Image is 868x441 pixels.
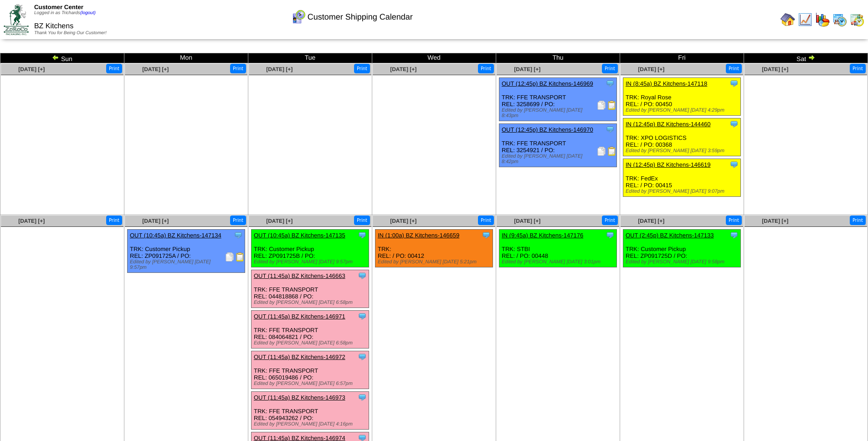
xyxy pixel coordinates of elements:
[626,161,710,168] a: IN (12:45p) BZ Kitchens-146619
[130,259,245,270] div: Edited by [PERSON_NAME] [DATE] 9:57pm
[626,108,740,113] div: Edited by [PERSON_NAME] [DATE] 4:29pm
[482,231,491,240] img: Tooltip
[626,80,707,87] a: IN (8:45a) BZ Kitchens-147118
[142,66,169,72] a: [DATE] [+]
[252,351,369,389] div: TRK: FFE TRANSPORT REL: 065019486 / PO:
[34,4,83,10] span: Customer Center
[254,354,345,360] a: OUT (11:45a) BZ Kitchens-146972
[254,313,345,320] a: OUT (11:45a) BZ Kitchens-146971
[502,80,593,87] a: OUT (12:45p) BZ Kitchens-146969
[308,12,413,22] span: Customer Shipping Calendar
[502,108,616,118] div: Edited by [PERSON_NAME] [DATE] 8:43pm
[478,64,494,73] button: Print
[499,124,617,167] div: TRK: FFE TRANSPORT REL: 3254921 / PO:
[0,53,124,63] td: Sun
[390,218,416,224] a: [DATE] [+]
[378,232,459,239] a: IN (1:00a) BZ Kitchens-146659
[124,53,248,63] td: Mon
[638,66,664,72] a: [DATE] [+]
[18,218,45,224] a: [DATE] [+]
[248,53,372,63] td: Tue
[606,231,615,240] img: Tooltip
[478,215,494,225] button: Print
[18,66,45,72] a: [DATE] [+]
[626,121,710,128] a: IN (12:45p) BZ Kitchens-144460
[230,64,246,73] button: Print
[34,22,73,30] span: BZ Kitchens
[502,126,593,133] a: OUT (12:45p) BZ Kitchens-146970
[236,252,245,262] img: Bill of Lading
[607,101,616,110] img: Bill of Lading
[850,12,864,27] img: calendarinout.gif
[225,252,234,262] img: Packing Slip
[607,147,616,156] img: Bill of Lading
[626,259,740,265] div: Edited by [PERSON_NAME] [DATE] 9:58pm
[626,148,740,154] div: Edited by [PERSON_NAME] [DATE] 3:59pm
[52,54,59,61] img: arrowleft.gif
[106,215,122,225] button: Print
[726,215,742,225] button: Print
[597,147,606,156] img: Packing Slip
[358,312,367,321] img: Tooltip
[762,66,788,72] a: [DATE] [+]
[252,392,369,430] div: TRK: FFE TRANSPORT REL: 054943262 / PO:
[252,230,369,267] div: TRK: Customer Pickup REL: ZP091725B / PO:
[623,159,741,197] div: TRK: FedEx REL: / PO: 00415
[4,4,29,35] img: ZoRoCo_Logo(Green%26Foil)%20jpg.webp
[514,66,540,72] a: [DATE] [+]
[254,300,369,305] div: Edited by [PERSON_NAME] [DATE] 6:58pm
[638,218,664,224] span: [DATE] [+]
[254,272,345,279] a: OUT (11:45a) BZ Kitchens-146663
[626,189,740,194] div: Edited by [PERSON_NAME] [DATE] 9:07pm
[850,215,866,225] button: Print
[496,53,620,63] td: Thu
[620,53,744,63] td: Fri
[729,119,739,128] img: Tooltip
[254,394,345,401] a: OUT (11:45a) BZ Kitchens-146973
[234,231,243,240] img: Tooltip
[266,66,293,72] a: [DATE] [+]
[726,64,742,73] button: Print
[390,66,416,72] a: [DATE] [+]
[358,393,367,402] img: Tooltip
[606,125,615,134] img: Tooltip
[815,12,830,27] img: graph.gif
[80,10,96,15] a: (logout)
[254,340,369,346] div: Edited by [PERSON_NAME] [DATE] 6:58pm
[266,218,293,224] span: [DATE] [+]
[729,160,739,169] img: Tooltip
[602,215,618,225] button: Print
[597,101,606,110] img: Packing Slip
[606,79,615,88] img: Tooltip
[626,232,714,239] a: OUT (2:45p) BZ Kitchens-147133
[623,230,741,267] div: TRK: Customer Pickup REL: ZP091725D / PO:
[358,231,367,240] img: Tooltip
[850,64,866,73] button: Print
[358,352,367,361] img: Tooltip
[254,232,345,239] a: OUT (10:45a) BZ Kitchens-147135
[354,64,370,73] button: Print
[106,64,122,73] button: Print
[254,421,369,427] div: Edited by [PERSON_NAME] [DATE] 4:16pm
[499,78,617,121] div: TRK: FFE TRANSPORT REL: 3258699 / PO:
[230,215,246,225] button: Print
[762,218,788,224] a: [DATE] [+]
[514,218,540,224] a: [DATE] [+]
[142,218,169,224] a: [DATE] [+]
[254,381,369,386] div: Edited by [PERSON_NAME] [DATE] 6:57pm
[502,232,583,239] a: IN (9:45a) BZ Kitchens-147176
[372,53,496,63] td: Wed
[744,53,868,63] td: Sat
